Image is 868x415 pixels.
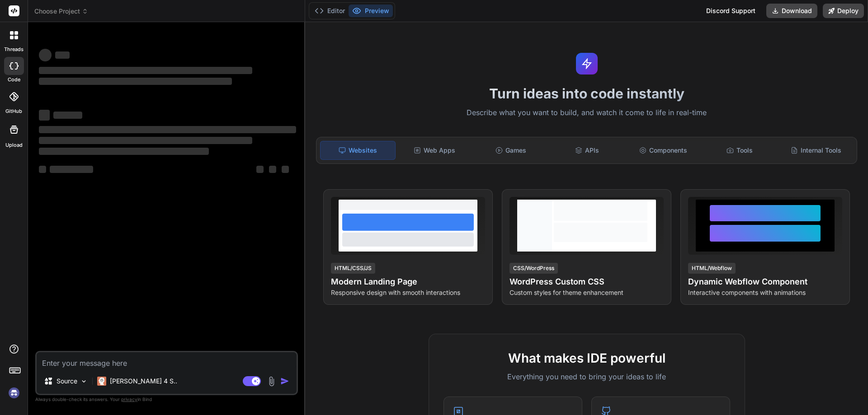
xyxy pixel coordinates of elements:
[34,7,88,16] span: Choose Project
[311,107,863,119] p: Describe what you want to build, and watch it come to life in real-time
[50,166,93,173] span: ‌
[121,396,137,402] span: privacy
[39,67,252,74] span: ‌
[311,5,349,17] button: Editor
[39,126,296,133] span: ‌
[6,385,22,401] img: signin
[331,288,485,297] p: Responsive design with smooth interactions
[778,141,853,160] div: Internal Tools
[474,141,548,160] div: Games
[766,4,817,18] button: Download
[256,166,264,173] span: ‌
[550,141,624,160] div: APIs
[55,51,70,59] span: ‌
[331,263,375,274] div: HTML/CSS/JS
[282,166,289,173] span: ‌
[280,377,289,386] img: icon
[110,377,177,386] p: [PERSON_NAME] 4 S..
[509,275,664,288] h4: WordPress Custom CSS
[4,46,24,53] label: threads
[5,141,23,149] label: Upload
[688,263,736,274] div: HTML/Webflow
[331,275,485,288] h4: Modern Landing Page
[626,141,701,160] div: Components
[823,4,864,18] button: Deploy
[320,141,396,160] div: Websites
[57,377,77,386] p: Source
[53,112,82,119] span: ‌
[39,166,46,173] span: ‌
[349,5,393,17] button: Preview
[39,148,209,155] span: ‌
[443,371,730,382] p: Everything you need to bring your ideas to life
[39,110,50,121] span: ‌
[269,166,276,173] span: ‌
[311,85,863,102] h1: Turn ideas into code instantly
[5,107,22,115] label: GitHub
[35,395,298,404] p: Always double-check its answers. Your in Bind
[703,141,777,160] div: Tools
[443,349,730,368] h2: What makes IDE powerful
[509,288,664,297] p: Custom styles for theme enhancement
[266,376,277,387] img: attachment
[39,78,232,85] span: ‌
[39,137,252,144] span: ‌
[8,76,20,84] label: code
[39,49,52,61] span: ‌
[509,263,558,274] div: CSS/WordPress
[397,141,472,160] div: Web Apps
[688,275,842,288] h4: Dynamic Webflow Component
[688,288,842,297] p: Interactive components with animations
[701,4,761,18] div: Discord Support
[80,378,88,385] img: Pick Models
[97,377,106,386] img: Claude 4 Sonnet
